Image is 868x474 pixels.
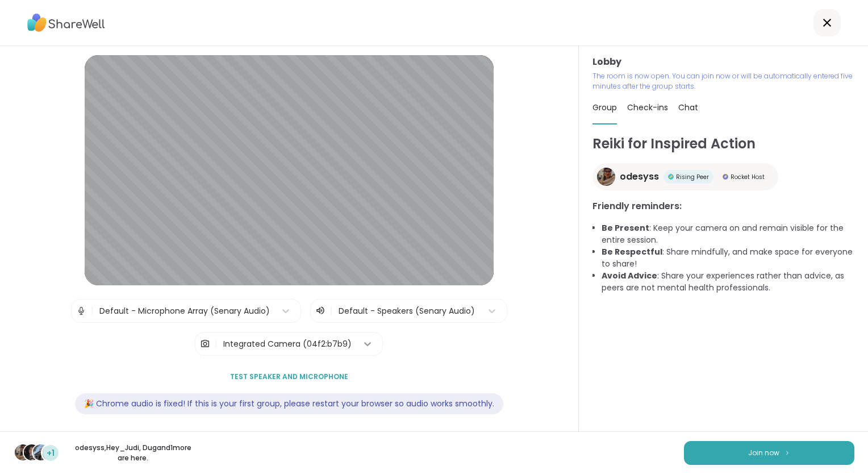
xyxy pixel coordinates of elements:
div: Default - Microphone Array (Senary Audio) [99,305,270,317]
p: odesyss , Hey_Judi , Dug and 1 more are here. [69,443,197,463]
img: Hey_Judi [24,444,40,460]
span: Test speaker and microphone [230,372,348,382]
span: | [330,304,333,318]
button: Test speaker and microphone [226,365,353,389]
img: ShareWell Logo [27,10,105,36]
li: : Keep your camera on and remain visible for the entire session. [602,222,854,246]
h3: Friendly reminders: [592,199,854,213]
img: ShareWell Logomark [784,450,791,456]
b: Avoid Advice [602,270,657,281]
span: Join now [748,448,779,458]
span: +1 [47,447,55,459]
li: : Share your experiences rather than advice, as peers are not mental health professionals. [602,270,854,294]
b: Be Respectful [602,246,662,257]
button: Join now [684,441,854,465]
span: | [91,300,94,322]
b: Be Present [602,222,649,234]
li: : Share mindfully, and make space for everyone to share! [602,246,854,270]
img: odesyss [15,444,31,460]
span: Rising Peer [676,173,709,181]
img: Rocket Host [723,174,728,180]
p: The room is now open. You can join now or will be automatically entered five minutes after the gr... [592,71,854,92]
img: Microphone [76,300,86,322]
h1: Reiki for Inspired Action [592,134,854,154]
span: Group [592,102,617,113]
div: Integrated Camera (04f2:b7b9) [223,338,352,350]
a: odesyssodesyssRising PeerRising PeerRocket HostRocket Host [592,163,778,190]
span: odesyss [620,170,659,184]
h3: Lobby [592,55,854,69]
img: Dug [33,444,49,460]
img: odesyss [597,168,615,186]
img: Rising Peer [668,174,674,180]
span: Rocket Host [731,173,765,181]
span: Check-ins [627,102,668,113]
span: | [215,332,218,355]
div: 🎉 Chrome audio is fixed! If this is your first group, please restart your browser so audio works ... [75,393,503,414]
img: Camera [200,332,210,355]
span: Chat [678,102,698,113]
